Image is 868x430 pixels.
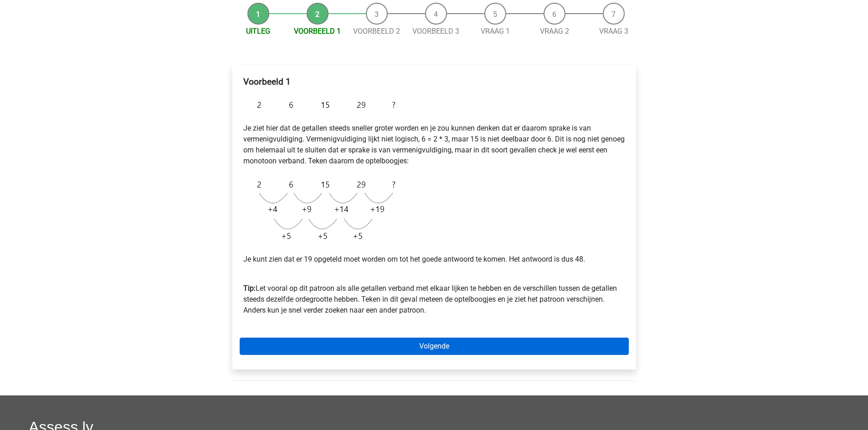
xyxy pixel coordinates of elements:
a: Volgende [240,338,629,355]
img: Figure sequences Example 3 explanation.png [243,174,400,247]
a: Uitleg [246,27,270,35]
a: Voorbeeld 2 [353,27,400,35]
b: Voorbeeld 1 [243,76,291,87]
a: Vraag 1 [481,27,510,35]
img: Figure sequences Example 3.png [243,94,400,116]
a: Vraag 2 [540,27,569,35]
a: Vraag 3 [599,27,628,35]
p: Let vooral op dit patroon als alle getallen verband met elkaar lijken te hebben en de verschillen... [243,272,625,316]
p: Je ziet hier dat de getallen steeds sneller groter worden en je zou kunnen denken dat er daarom s... [243,123,625,167]
p: Je kunt zien dat er 19 opgeteld moet worden om tot het goede antwoord te komen. Het antwoord is d... [243,254,625,265]
a: Voorbeeld 3 [412,27,459,35]
a: Voorbeeld 1 [294,27,341,35]
b: Tip: [243,284,256,293]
